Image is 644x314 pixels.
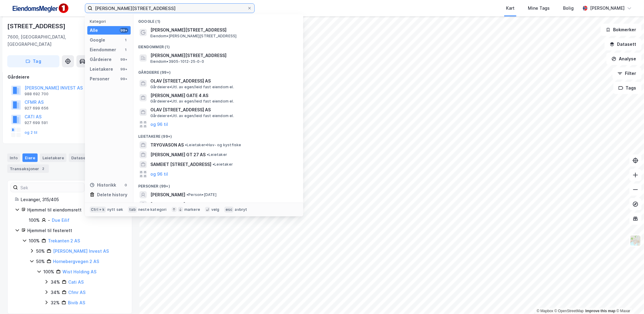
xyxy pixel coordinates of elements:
[150,77,296,85] span: OLAV [STREET_ADDRESS] AS
[25,106,49,111] div: 927 699 656
[62,269,96,274] a: Wist Holding AS
[90,19,131,24] div: Kategori
[590,5,625,12] div: [PERSON_NAME]
[90,207,106,213] div: Ctrl + k
[150,52,296,59] span: [PERSON_NAME][STREET_ADDRESS]
[184,207,200,212] div: markere
[133,65,303,76] div: Gårdeiere (99+)
[68,290,86,295] a: Cfmr AS
[186,202,226,207] span: Person • 18. juni 1974
[90,46,116,53] div: Eiendommer
[25,120,48,125] div: 927 699 591
[186,202,188,207] span: •
[563,5,574,12] div: Bolig
[207,152,209,157] span: •
[150,121,168,128] button: og 96 til
[150,201,185,208] span: [PERSON_NAME]
[133,14,303,25] div: Google (1)
[186,192,216,197] span: Person • [DATE]
[120,57,128,62] div: 99+
[52,218,69,223] a: Due Eilif
[185,143,241,147] span: Leietaker • Hav- og kystfiske
[506,5,515,12] div: Kart
[120,76,128,81] div: 99+
[7,55,59,67] button: Tag
[68,300,85,305] a: Bivib AS
[235,207,247,212] div: avbryt
[92,4,247,13] input: Søk på adresse, matrikkel, gårdeiere, leietakere eller personer
[53,248,109,254] a: [PERSON_NAME] Invest AS
[7,154,20,162] div: Info
[90,27,98,34] div: Alle
[29,237,40,245] div: 100%
[150,99,234,104] span: Gårdeiere • Utl. av egen/leid fast eiendom el.
[133,179,303,190] div: Personer (99+)
[21,196,125,203] div: Levanger, 315/405
[51,299,60,306] div: 32%
[213,162,233,167] span: Leietaker
[69,154,92,162] div: Datasett
[207,152,227,157] span: Leietaker
[36,258,45,265] div: 50%
[537,309,553,313] a: Mapbox
[150,26,296,34] span: [PERSON_NAME][STREET_ADDRESS]
[150,106,296,113] span: OLAV [STREET_ADDRESS] AS
[7,21,67,31] div: [STREET_ADDRESS]
[185,143,187,147] span: •
[150,113,234,118] span: Gårdeiere • Utl. av egen/leid fast eiendom el.
[138,207,167,212] div: neste kategori
[528,5,550,12] div: Mine Tags
[150,59,204,64] span: Eiendom • 3905-1012-25-0-0
[150,92,296,99] span: [PERSON_NAME] GATE 4 AS
[51,289,60,296] div: 34%
[90,66,113,73] div: Leietakere
[97,191,127,198] div: Delete history
[18,183,84,192] input: Søk
[585,309,615,313] a: Improve this map
[186,192,188,197] span: •
[150,141,184,149] span: TRYGVASON AS
[7,164,49,173] div: Transaksjoner
[120,67,128,72] div: 99+
[8,73,132,81] div: Gårdeiere
[90,75,109,83] div: Personer
[48,217,50,224] div: -
[36,248,45,255] div: 50%
[68,279,84,285] a: Cati AS
[51,279,60,286] div: 34%
[224,207,234,213] div: esc
[150,171,168,178] button: og 96 til
[27,206,125,214] div: Hjemmel til eiendomsrett
[601,24,642,36] button: Bokmerker
[133,129,303,140] div: Leietakere (99+)
[630,235,641,246] img: Z
[150,34,236,39] span: Eiendom • [PERSON_NAME][STREET_ADDRESS]
[40,154,66,162] div: Leietakere
[43,268,54,275] div: 100%
[90,36,105,44] div: Google
[123,38,128,42] div: 1
[150,161,211,168] span: SAMEIET [STREET_ADDRESS]
[40,166,46,172] div: 2
[123,47,128,52] div: 1
[10,2,70,15] img: F4PB6Px+NJ5v8B7XTbfpPpyloAAAAASUVORK5CYII=
[27,227,125,234] div: Hjemmel til festerett
[211,207,220,212] div: velg
[7,33,97,48] div: 7600, [GEOGRAPHIC_DATA], [GEOGRAPHIC_DATA]
[120,28,128,33] div: 99+
[150,85,234,89] span: Gårdeiere • Utl. av egen/leid fast eiendom el.
[128,207,137,213] div: tab
[29,217,40,224] div: 100%
[90,181,116,189] div: Historikk
[614,285,644,314] iframe: Chat Widget
[150,191,185,198] span: [PERSON_NAME]
[107,207,123,212] div: nytt søk
[613,82,642,94] button: Tags
[22,154,38,162] div: Eiere
[25,92,49,96] div: 988 692 700
[53,259,99,264] a: Hornebergvegen 2 AS
[90,56,112,63] div: Gårdeiere
[605,38,642,50] button: Datasett
[612,67,642,79] button: Filter
[48,238,80,243] a: Trekanten 2 AS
